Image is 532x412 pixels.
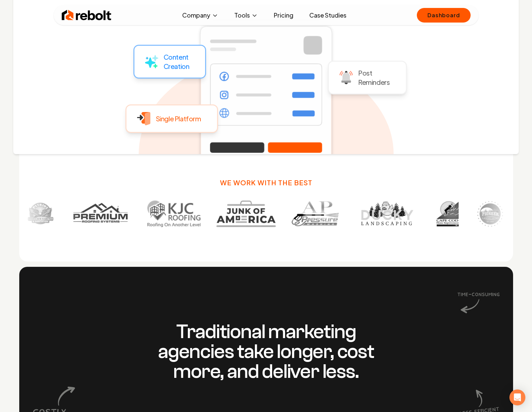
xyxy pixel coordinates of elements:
img: Customer 4 [216,201,276,227]
button: Company [177,9,224,22]
img: Customer 3 [147,201,200,227]
img: Customer 5 [292,201,339,227]
img: Customer 8 [477,201,503,227]
p: Single Platform [156,114,201,123]
img: Customer 6 [355,201,418,227]
img: Customer 2 [70,201,131,227]
h3: We work with the best [220,178,312,187]
a: Case Studies [304,9,352,22]
img: Customer 1 [27,201,54,227]
a: Pricing [268,9,299,22]
button: Tools [229,9,263,22]
img: Customer 7 [434,201,461,227]
h3: Traditional marketing agencies take longer, cost more, and deliver less. [139,322,394,382]
a: Dashboard [417,8,470,23]
p: Content Creation [164,52,190,71]
p: Post Reminders [358,68,390,87]
img: Rebolt Logo [62,9,112,22]
div: Open Intercom Messenger [509,389,525,405]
